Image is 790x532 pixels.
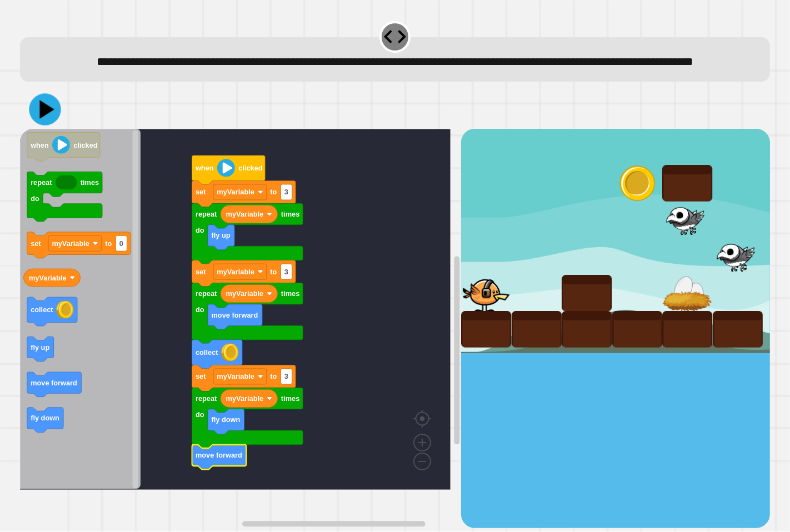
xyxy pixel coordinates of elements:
[20,129,462,528] div: Blockly Workspace
[31,379,77,387] text: move forward
[270,267,277,275] text: to
[196,394,217,403] text: repeat
[226,210,263,218] text: myVariable
[31,239,41,248] text: set
[226,394,263,403] text: myVariable
[211,310,258,319] text: move forward
[270,188,277,196] text: to
[284,372,288,380] text: 3
[284,267,288,275] text: 3
[195,164,214,172] text: when
[217,188,254,196] text: myVariable
[281,394,299,403] text: times
[217,267,254,275] text: myVariable
[211,231,230,239] text: fly up
[281,289,299,298] text: times
[31,194,39,203] text: do
[238,164,262,172] text: clicked
[31,306,53,314] text: collect
[196,188,206,196] text: set
[52,239,89,248] text: myVariable
[30,140,49,149] text: when
[196,372,206,380] text: set
[196,348,218,357] text: collect
[31,414,59,423] text: fly down
[31,178,52,187] text: repeat
[31,343,49,352] text: fly up
[217,372,254,380] text: myVariable
[119,239,123,248] text: 0
[281,210,299,218] text: times
[196,225,204,234] text: do
[29,274,67,282] text: myVariable
[196,267,206,275] text: set
[196,410,204,418] text: do
[284,188,288,196] text: 3
[211,415,240,424] text: fly down
[81,178,99,187] text: times
[226,289,263,298] text: myVariable
[270,372,277,380] text: to
[196,451,242,459] text: move forward
[73,140,97,149] text: clicked
[105,239,112,248] text: to
[196,289,217,298] text: repeat
[196,210,217,218] text: repeat
[196,305,204,314] text: do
